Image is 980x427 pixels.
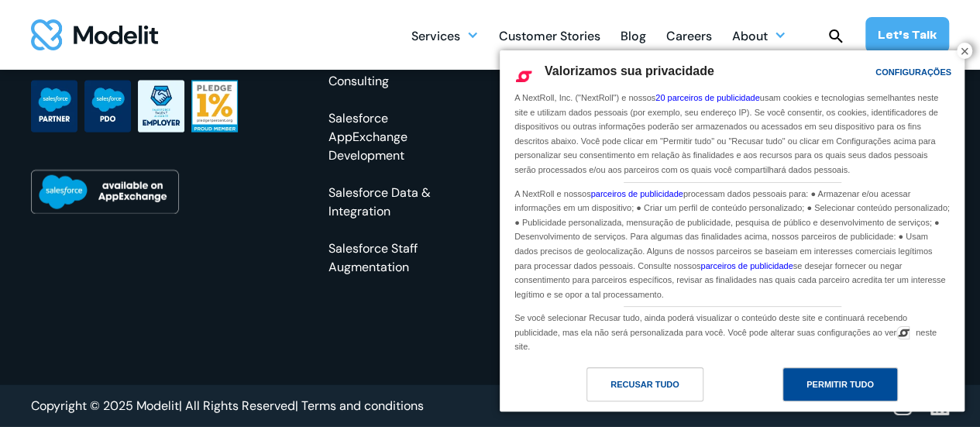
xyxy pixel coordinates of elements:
a: Configurações [848,60,885,88]
a: Salesforce Staff Augmentation [328,239,432,277]
a: Blog [621,20,646,50]
div: Se você selecionar Recusar tudo, ainda poderá visualizar o conteúdo deste site e continuará receb... [511,307,953,356]
a: Salesforce AppExchange Development [328,109,432,165]
span: | [295,398,298,414]
div: Copyright © 2025 Modelit [31,398,298,415]
div: × [957,43,972,59]
a: parceiros de publicidade [590,189,683,198]
a: Careers [666,20,712,50]
div: Configurações [875,64,951,81]
span: | [179,398,182,414]
a: 20 parceiros de publicidade [655,93,760,102]
div: A NextRoll, Inc. ("NextRoll") e nossos usam cookies e tecnologias semelhantes neste site e utiliz... [511,89,953,178]
span: All Rights Reserved [185,398,295,414]
div: Permitir Tudo [806,376,874,393]
div: Let’s Talk [878,26,937,43]
div: Customer Stories [499,22,600,53]
div: About [732,20,786,50]
a: Let’s Talk [865,17,949,53]
a: Salesforce Data & Integration [328,184,432,221]
a: Permitir Tudo [732,367,955,409]
div: Careers [666,22,712,53]
div: Blog [621,22,646,53]
a: Customer Stories [499,20,600,50]
div: Services [411,20,479,50]
div: Services [411,22,460,53]
img: modelit logo [31,19,158,50]
div: A NextRoll e nossos processam dados pessoais para: ● Armazenar e/ou acessar informações em um dis... [511,183,953,304]
div: Recusar tudo [610,376,679,393]
a: parceiros de publicidade [700,261,793,270]
a: Recusar tudo [509,367,732,409]
div: About [732,22,768,53]
span: Valorizamos sua privacidade [545,64,714,77]
a: home [31,19,158,50]
a: Terms and conditions [301,398,424,415]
